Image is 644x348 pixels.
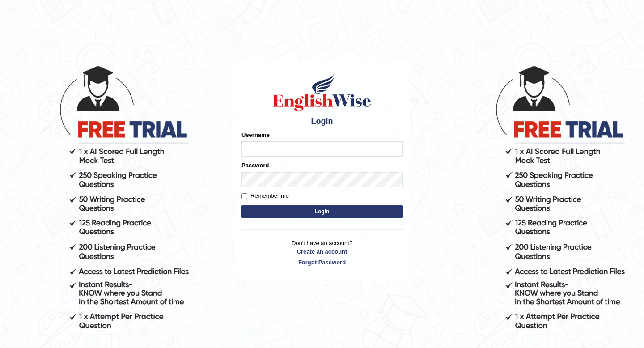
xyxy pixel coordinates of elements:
button: Login [241,205,402,218]
label: Username [241,131,270,139]
label: Password [241,161,269,170]
label: Remember me [241,191,289,200]
h4: Login [241,117,402,126]
a: Forgot Password [241,258,402,267]
p: Don't have an account? [241,239,402,267]
input: Remember me [241,193,247,199]
a: Create an account [241,247,402,256]
img: Logo of English Wise sign in for intelligent practice with AI [271,72,373,113]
